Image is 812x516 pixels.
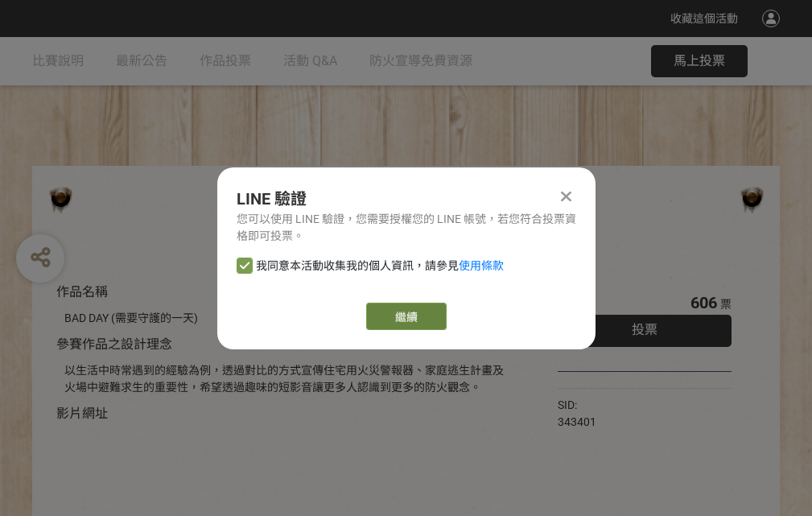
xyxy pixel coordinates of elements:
span: 投票 [632,322,657,337]
div: LINE 驗證 [237,187,576,211]
button: 馬上投票 [651,45,748,77]
a: 最新公告 [116,37,167,85]
a: 比賽說明 [32,37,84,85]
span: 606 [690,293,717,312]
a: 活動 Q&A [283,37,337,85]
a: 使用條款 [459,259,504,272]
iframe: Facebook Share [600,397,681,413]
span: 我同意本活動收集我的個人資訊，請參見 [256,258,504,275]
div: BAD DAY (需要守護的一天) [64,310,509,327]
span: 最新公告 [116,53,167,68]
div: 您可以使用 LINE 驗證，您需要授權您的 LINE 帳號，若您符合投票資格即可投票。 [237,211,576,245]
span: 馬上投票 [674,53,725,68]
a: 繼續 [366,303,447,330]
span: 作品投票 [200,53,251,68]
a: 作品投票 [200,37,251,85]
span: 比賽說明 [32,53,84,68]
span: SID: 343401 [558,398,596,428]
div: 以生活中時常遇到的經驗為例，透過對比的方式宣傳住宅用火災警報器、家庭逃生計畫及火場中避難求生的重要性，希望透過趣味的短影音讓更多人認識到更多的防火觀念。 [64,362,509,396]
span: 收藏這個活動 [670,12,738,25]
span: 影片網址 [56,406,108,421]
span: 活動 Q&A [283,53,337,68]
span: 防火宣導免費資源 [369,53,472,68]
span: 票 [720,298,732,311]
span: 作品名稱 [56,284,108,299]
span: 參賽作品之設計理念 [56,336,172,352]
a: 防火宣導免費資源 [369,37,472,85]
